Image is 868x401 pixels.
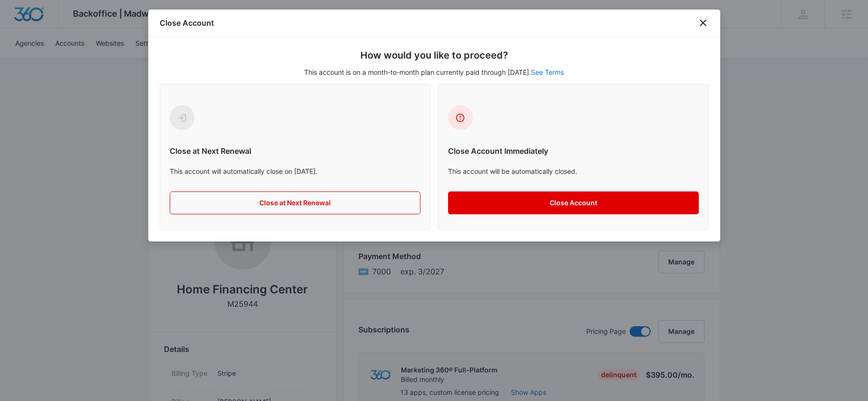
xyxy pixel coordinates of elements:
[160,48,709,62] h5: How would you like to proceed?
[531,68,564,76] a: See Terms
[160,17,214,29] h1: Close Account
[697,17,709,29] button: close
[448,166,699,176] p: This account will be automatically closed.
[160,67,709,77] p: This account is on a month-to-month plan currently paid through [DATE].
[170,145,420,157] h6: Close at Next Renewal
[170,191,420,214] button: Close at Next Renewal
[448,145,699,157] h6: Close Account Immediately
[448,191,699,214] button: Close Account
[170,166,420,176] p: This account will automatically close on [DATE].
